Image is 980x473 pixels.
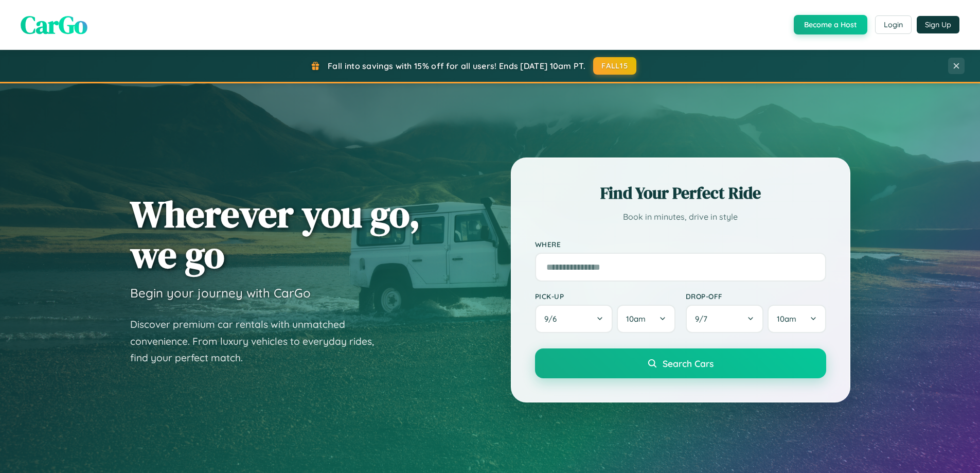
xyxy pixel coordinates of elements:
[686,292,826,301] label: Drop-off
[695,314,712,324] span: 9 / 7
[328,61,585,71] span: Fall into savings with 15% off for all users! Ends [DATE] 10am PT.
[130,285,311,301] h3: Begin your journey with CarGo
[130,194,420,275] h1: Wherever you go, we go
[535,240,826,249] label: Where
[535,182,826,204] h2: Find Your Perfect Ride
[544,314,562,324] span: 9 / 6
[535,305,613,333] button: 9/6
[768,305,826,333] button: 10am
[617,305,675,333] button: 10am
[626,314,646,324] span: 10am
[535,348,826,378] button: Search Cars
[593,57,636,75] button: FALL15
[686,305,764,333] button: 9/7
[875,15,912,34] button: Login
[663,358,714,369] span: Search Cars
[21,8,87,42] span: CarGo
[917,16,959,33] button: Sign Up
[777,314,796,324] span: 10am
[535,292,675,301] label: Pick-up
[794,15,867,34] button: Become a Host
[535,209,826,224] p: Book in minutes, drive in style
[130,316,387,366] p: Discover premium car rentals with unmatched convenience. From luxury vehicles to everyday rides, ...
